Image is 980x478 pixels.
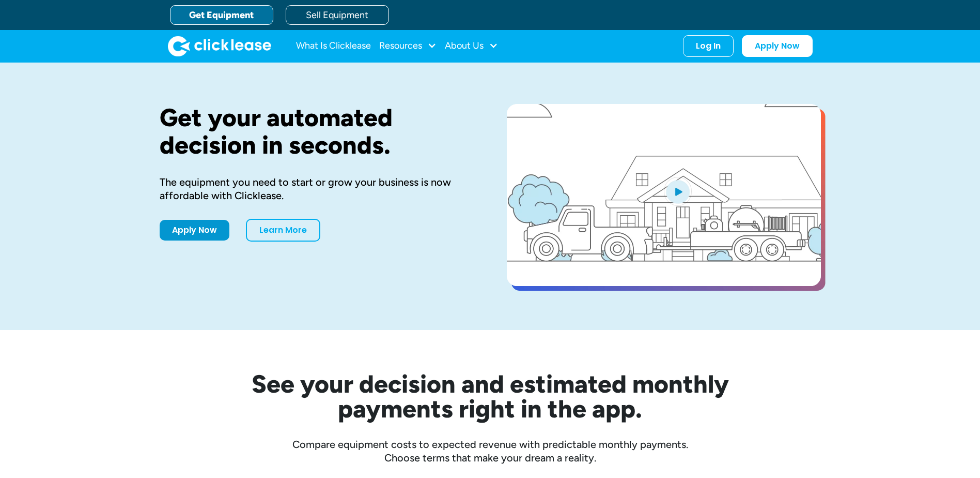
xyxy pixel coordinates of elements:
[160,438,821,465] div: Compare equipment costs to expected revenue with predictable monthly payments. Choose terms that ...
[379,36,437,56] div: Resources
[246,219,320,242] a: Learn More
[160,175,474,202] div: The equipment you need to start or grow your business is now affordable with Clicklease.
[696,41,721,51] div: Log In
[286,5,389,25] a: Sell Equipment
[168,36,271,56] img: Clicklease logo
[170,5,273,25] a: Get Equipment
[168,36,271,56] a: home
[664,177,692,206] img: Blue play button logo on a light blue circular background
[445,36,498,56] div: About Us
[160,104,474,159] h1: Get your automated decision in seconds.
[201,371,780,421] h2: See your decision and estimated monthly payments right in the app.
[742,35,813,57] a: Apply Now
[507,104,821,286] a: open lightbox
[160,220,229,241] a: Apply Now
[296,36,371,56] a: What Is Clicklease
